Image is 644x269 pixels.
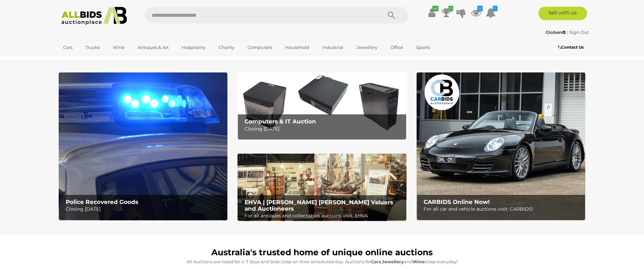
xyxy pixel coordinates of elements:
[214,42,239,53] a: Charity
[412,42,434,53] a: Sports
[558,44,585,51] a: Contact Us
[417,72,585,220] img: CARBIDS Online Now!
[486,7,496,19] a: 1
[237,72,406,140] img: Computers & IT Auction
[471,7,481,19] a: 2
[441,7,451,19] a: 1
[538,7,587,20] a: Sell with us
[352,42,382,53] a: Jewellery
[59,72,227,220] img: Police Recovered Goods
[567,30,568,35] span: |
[318,42,348,53] a: Industrial
[558,45,584,50] b: Contact Us
[62,258,582,266] p: All Auctions are listed for 4-7 days and bids close on their scheduled day. Auctions for , and cl...
[386,42,408,53] a: Office
[245,199,393,212] b: EHVA | [PERSON_NAME] [PERSON_NAME] Valuers and Auctioneers
[375,7,408,23] button: Search
[133,42,173,53] a: Antiques & Art
[245,212,402,220] p: For all antiques and collectables auctions visit: EHVA
[237,154,406,221] a: EHVA | Evans Hastings Valuers and Auctioneers EHVA | [PERSON_NAME] [PERSON_NAME] Valuers and Auct...
[243,42,276,53] a: Computers
[281,42,314,53] a: Household
[546,30,567,35] a: Globen
[477,6,483,11] i: 2
[245,118,316,125] b: Computers & IT Auction
[58,7,130,25] img: Allbids.com.au
[371,259,381,264] strong: Cars
[546,30,566,35] strong: Globen
[569,30,589,35] a: Sign Out
[382,259,404,264] strong: Jewellery
[62,248,582,257] h1: Australia's trusted home of unique online auctions
[237,72,406,140] a: Computers & IT Auction Computers & IT Auction Closing [DATE]
[177,42,210,53] a: Hospitality
[237,154,406,221] img: EHVA | Evans Hastings Valuers and Auctioneers
[81,42,104,53] a: Trucks
[108,42,129,53] a: Wine
[59,42,77,53] a: Cars
[417,72,585,220] a: CARBIDS Online Now! CARBIDS Online Now! For all car and vehicle auctions visit: CARBIDS!
[493,6,497,11] i: 1
[413,259,425,264] strong: Wine
[432,6,438,11] i: ✔
[59,72,227,220] a: Police Recovered Goods Police Recovered Goods Closing [DATE]
[59,53,115,64] a: [GEOGRAPHIC_DATA]
[424,199,490,205] b: CARBIDS Online Now!
[66,199,138,205] b: Police Recovered Goods
[245,125,402,133] p: Closing [DATE]
[448,6,453,11] i: 1
[427,7,437,19] a: ✔
[424,205,582,213] p: For all car and vehicle auctions visit: CARBIDS!
[66,205,224,213] p: Closing [DATE]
